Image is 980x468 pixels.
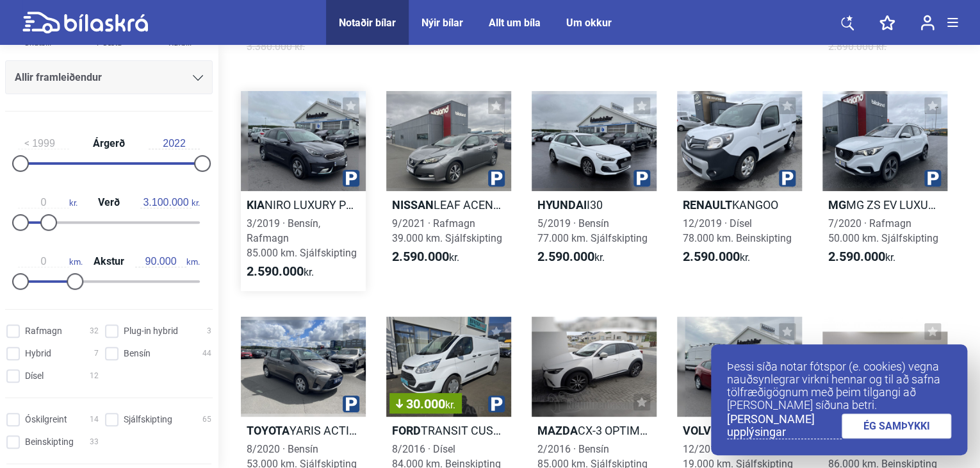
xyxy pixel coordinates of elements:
h2: V40 [MEDICAL_DATA] [677,423,802,438]
span: Árgerð [90,138,128,149]
span: Bensín [124,347,151,360]
a: Nýir bílar [421,17,463,29]
span: Rafmagn [25,324,62,338]
span: Akstur [90,256,127,267]
span: 65 [202,413,211,426]
span: Dísel [25,369,44,383]
span: Beinskipting [25,435,74,449]
span: kr. [392,249,459,265]
img: parking.png [633,170,650,187]
b: 2.590.000 [537,249,594,264]
b: 2.590.000 [247,263,304,279]
span: 7/2020 · Rafmagn 50.000 km. Sjálfskipting [828,217,938,244]
span: 3.380.000 kr. [247,39,305,54]
span: Óskilgreint [25,413,67,426]
a: Notaðir bílar [339,17,396,29]
img: parking.png [924,170,941,187]
span: 30.000 [396,397,455,410]
a: RenaultKANGOO12/2019 · Dísel78.000 km. Beinskipting2.590.000kr. [677,91,802,291]
a: Allt um bíla [489,17,541,29]
span: 3/2019 · Bensín, Rafmagn 85.000 km. Sjálfskipting [247,217,357,259]
h2: CX-3 OPTIMUM AWD [532,423,657,438]
b: Toyota [247,424,290,437]
span: kr. [140,197,200,208]
b: 2.590.000 [392,249,449,264]
span: kr. [537,249,605,265]
span: km. [18,256,83,267]
h2: MG ZS EV LUXURY 44,5KWH [822,197,947,212]
span: 12 [90,369,99,383]
h2: YARIS ACTIVE [241,423,366,438]
h2: LEAF ACENTA 40KWH [386,197,511,212]
a: MgMG ZS EV LUXURY 44,5KWH7/2020 · Rafmagn50.000 km. Sjálfskipting2.590.000kr. [822,91,947,291]
span: 5/2019 · Bensín 77.000 km. Sjálfskipting [537,217,648,244]
span: kr. [828,249,895,265]
img: parking.png [779,170,796,187]
h2: NIRO LUXURY PHEV [241,197,366,212]
span: 33 [90,435,99,449]
h2: KANGOO [677,197,802,212]
span: Sjálfskipting [124,413,172,426]
b: 2.590.000 [828,249,885,264]
img: parking.png [343,170,359,187]
img: parking.png [488,396,505,412]
a: NissanLEAF ACENTA 40KWH9/2021 · Rafmagn39.000 km. Sjálfskipting2.590.000kr. [386,91,511,291]
span: kr. [18,197,78,208]
b: Ford [392,424,421,437]
img: parking.png [488,170,505,187]
b: Hyundai [537,198,587,212]
span: Hybrid [25,347,51,360]
img: user-login.svg [920,15,935,31]
span: 2.890.000 kr. [828,39,886,54]
h2: I30 [532,197,657,212]
span: Plug-in hybrid [124,324,178,338]
b: Volvo [683,424,719,437]
span: km. [135,256,200,267]
p: Þessi síða notar fótspor (e. cookies) vegna nauðsynlegrar virkni hennar og til að safna tölfræðig... [727,360,951,412]
b: Mg [828,198,846,212]
b: Renault [683,198,732,212]
b: Kia [247,198,265,212]
span: 44 [202,347,211,360]
span: kr. [247,264,314,280]
span: 14 [90,413,99,426]
span: 32 [90,324,99,338]
b: Mazda [537,424,578,437]
span: kr. [445,399,455,411]
span: 7 [94,347,99,360]
span: Verð [95,197,123,208]
a: ÉG SAMÞYKKI [842,414,952,439]
span: 12/2019 · Dísel 78.000 km. Beinskipting [683,217,792,244]
b: Nissan [392,198,434,212]
h2: TRANSIT CUSTOM [386,423,511,438]
span: 3 [207,324,211,338]
span: 9/2021 · Rafmagn 39.000 km. Sjálfskipting [392,217,502,244]
a: KiaNIRO LUXURY PHEV3/2019 · Bensín, Rafmagn85.000 km. Sjálfskipting2.590.000kr. [241,91,366,291]
a: HyundaiI305/2019 · Bensín77.000 km. Sjálfskipting2.590.000kr. [532,91,657,291]
a: Um okkur [566,17,612,29]
a: [PERSON_NAME] upplýsingar [727,413,842,439]
span: kr. [683,249,750,265]
img: parking.png [343,396,359,412]
b: 2.590.000 [683,249,740,264]
span: Allir framleiðendur [15,69,102,87]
